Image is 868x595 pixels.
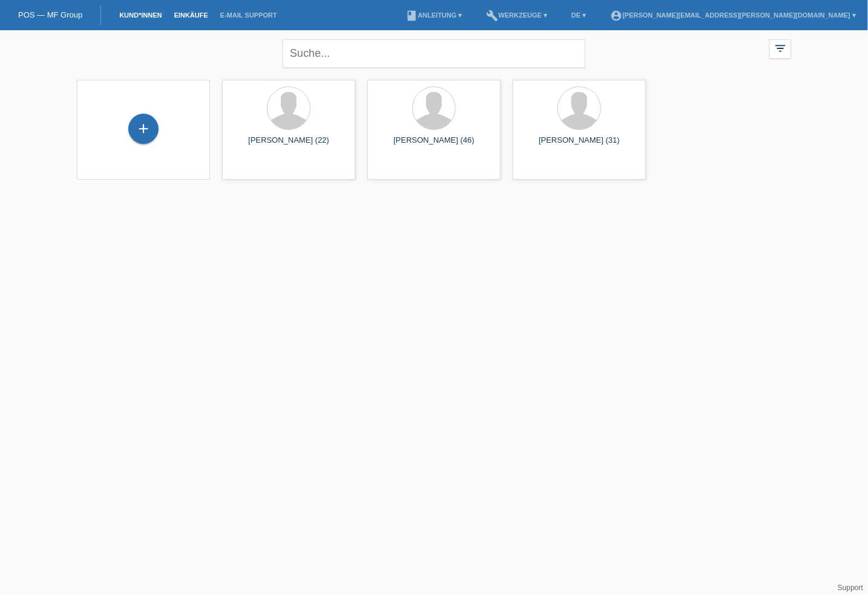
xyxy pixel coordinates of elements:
[18,10,82,19] a: POS — MF Group
[604,11,862,19] a: account_circle[PERSON_NAME][EMAIL_ADDRESS][PERSON_NAME][DOMAIN_NAME] ▾
[214,11,283,19] a: E-Mail Support
[377,135,491,155] div: [PERSON_NAME] (46)
[838,584,863,592] a: Support
[565,11,592,19] a: DE ▾
[113,11,168,19] a: Kund*innen
[487,10,499,22] i: build
[283,39,585,68] input: Suche...
[232,135,346,155] div: [PERSON_NAME] (22)
[610,10,622,22] i: account_circle
[406,10,418,22] i: book
[481,11,554,19] a: buildWerkzeuge ▾
[522,135,636,155] div: [PERSON_NAME] (31)
[774,42,787,55] i: filter_list
[399,11,468,19] a: bookAnleitung ▾
[129,119,158,139] div: Kund*in hinzufügen
[168,11,214,19] a: Einkäufe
